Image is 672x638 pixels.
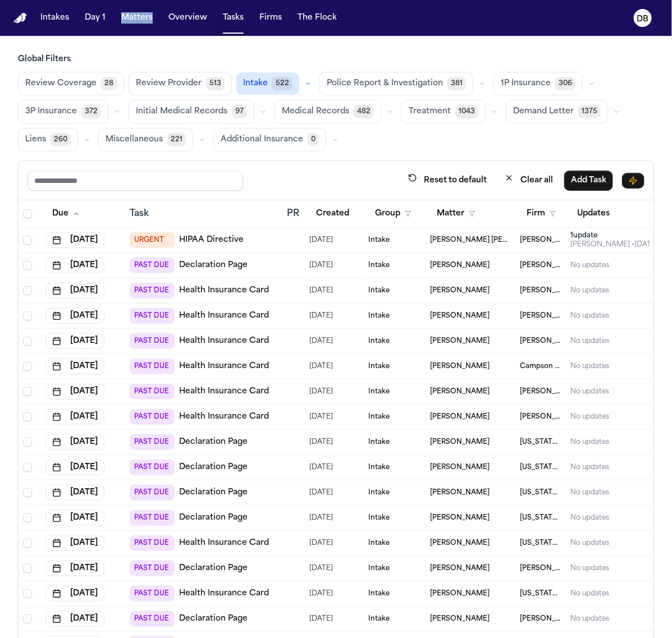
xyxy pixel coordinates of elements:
[13,13,27,24] a: Home
[51,133,71,146] span: 260
[136,106,227,117] span: Initial Medical Records
[319,72,473,95] button: Police Report & Investigation381
[513,106,574,117] span: Demand Letter
[236,72,299,95] button: Intake522
[327,78,443,89] span: Police Report & Investigation
[98,128,193,152] button: Miscellaneous221
[354,105,374,118] span: 482
[243,78,268,89] span: Intake
[447,77,466,90] span: 381
[106,134,163,145] span: Miscellaneous
[293,8,341,28] button: The Flock
[401,170,493,191] button: Reset to default
[18,100,108,123] button: 3P Insurance372
[136,78,202,89] span: Review Provider
[18,72,124,95] button: Review Coverage28
[282,106,349,117] span: Medical Records
[272,77,292,90] span: 522
[13,13,27,24] img: Finch Logo
[501,78,551,89] span: 1P Insurance
[117,8,157,28] button: Matters
[506,100,608,123] button: Demand Letter1375
[493,72,583,95] button: 1P Insurance306
[221,134,303,145] span: Additional Insurance
[25,106,77,117] span: 3P Insurance
[129,100,254,123] button: Initial Medical Records97
[18,128,78,152] button: Liens260
[218,8,248,28] button: Tasks
[578,105,601,118] span: 1375
[255,8,286,28] button: Firms
[275,100,381,123] button: Medical Records482
[167,133,186,146] span: 221
[206,77,225,90] span: 513
[409,106,451,117] span: Treatment
[81,105,101,118] span: 372
[401,100,486,123] button: Treatment1043
[232,105,247,118] span: 97
[308,133,319,146] span: 0
[25,78,97,89] span: Review Coverage
[455,105,478,118] span: 1043
[498,170,560,191] button: Clear all
[213,128,326,152] button: Additional Insurance0
[18,54,654,65] h3: Global Filters
[564,171,613,191] button: Add Task
[164,8,212,28] button: Overview
[80,8,110,28] button: Day 1
[622,173,644,189] button: Immediate Task
[25,134,46,145] span: Liens
[129,72,232,95] button: Review Provider513
[36,8,74,28] button: Intakes
[555,77,575,90] span: 306
[101,77,117,90] span: 28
